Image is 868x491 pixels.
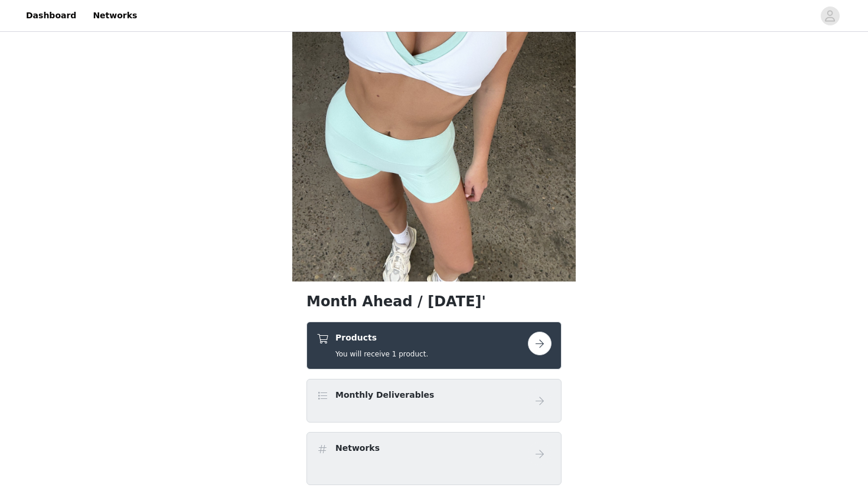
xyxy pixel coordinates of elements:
div: Monthly Deliverables [306,379,562,423]
h4: Products [335,332,428,344]
a: Dashboard [19,2,83,29]
h4: Monthly Deliverables [335,389,434,401]
div: avatar [824,6,836,25]
div: Products [306,322,562,369]
div: Networks [306,432,562,485]
h4: Networks [335,442,380,454]
h1: Month Ahead / [DATE]' [306,291,562,312]
a: Networks [86,2,144,29]
h5: You will receive 1 product. [335,349,428,359]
